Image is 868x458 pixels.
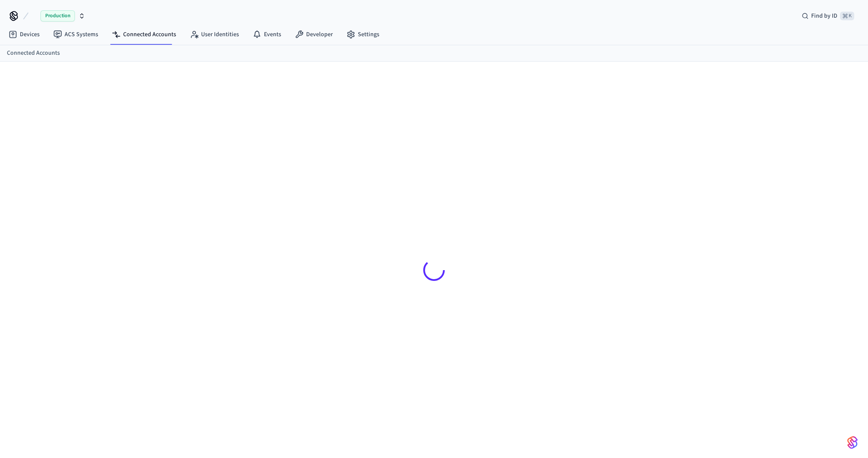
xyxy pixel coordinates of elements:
[183,27,246,42] a: User Identities
[847,436,858,449] img: SeamLogoGradient.69752ec5.svg
[46,27,105,42] a: ACS Systems
[811,12,837,20] span: Find by ID
[288,27,340,42] a: Developer
[7,49,60,58] a: Connected Accounts
[246,27,288,42] a: Events
[795,8,861,24] div: Find by ID⌘ K
[840,12,854,20] span: ⌘ K
[340,27,386,42] a: Settings
[40,10,75,22] span: Production
[105,27,183,42] a: Connected Accounts
[2,27,46,42] a: Devices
